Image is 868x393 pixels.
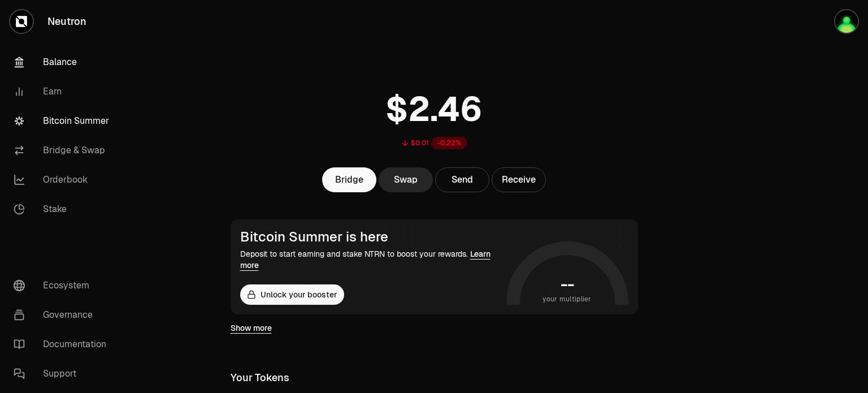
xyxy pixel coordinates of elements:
[5,359,122,388] a: Support
[240,248,502,271] div: Deposit to start earning and stake NTRN to boost your rewards.
[379,167,433,192] a: Swap
[435,167,489,192] button: Send
[322,167,376,192] a: Bridge
[5,195,122,224] a: Stake
[5,271,122,300] a: Ecosystem
[561,275,574,293] h1: --
[5,330,122,359] a: Documentation
[835,10,858,33] img: Excalibar752 Cosmos
[5,77,122,106] a: Earn
[5,165,122,195] a: Orderbook
[492,167,546,192] button: Receive
[231,370,289,386] div: Your Tokens
[240,229,502,245] div: Bitcoin Summer is here
[411,139,429,148] div: $0.01
[5,136,122,165] a: Bridge & Swap
[231,322,272,334] a: Show more
[431,137,467,149] div: -0.22%
[542,293,592,305] span: your multiplier
[5,106,122,136] a: Bitcoin Summer
[240,284,344,305] button: Unlock your booster
[5,300,122,330] a: Governance
[5,47,122,77] a: Balance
